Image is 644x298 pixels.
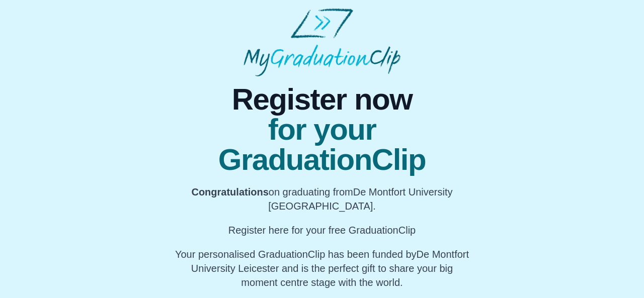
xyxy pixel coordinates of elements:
img: MyGraduationClip [244,8,400,76]
p: Register here for your free GraduationClip [173,223,471,237]
b: Congratulations [191,186,268,197]
span: for your GraduationClip [173,115,471,175]
p: on graduating from De Montfort University [GEOGRAPHIC_DATA]. [173,185,471,213]
p: Your personalised GraduationClip has been funded by De Montfort University Leicester and is the p... [173,247,471,289]
span: Register now [173,84,471,115]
